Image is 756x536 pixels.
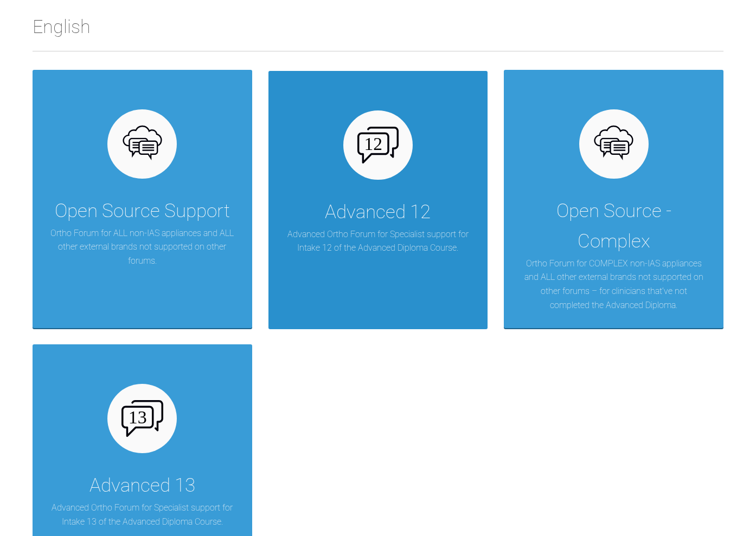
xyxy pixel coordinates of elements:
[33,12,723,51] h2: English
[593,123,635,165] img: opensource.6e495855.svg
[285,227,472,255] p: Advanced Ortho Forum for Specialist support for Intake 12 of the Advanced Diploma Course.
[268,70,488,328] a: Advanced 12Advanced Ortho Forum for Specialist support for Intake 12 of the Advanced Diploma Course.
[49,226,236,268] p: Ortho Forum for ALL non-IAS appliances and ALL other external brands not supported on other forums.
[121,123,163,165] img: opensource.6e495855.svg
[325,197,431,227] div: Advanced 12
[121,400,163,437] img: advanced-13.47c9b60d.svg
[520,196,707,257] div: Open Source - Complex
[504,70,723,328] a: Open Source - ComplexOrtho Forum for COMPLEX non-IAS appliances and ALL other external brands not...
[89,470,195,501] div: Advanced 13
[33,70,252,328] a: Open Source SupportOrtho Forum for ALL non-IAS appliances and ALL other external brands not suppo...
[49,501,236,528] p: Advanced Ortho Forum for Specialist support for Intake 13 of the Advanced Diploma Course.
[520,257,707,312] p: Ortho Forum for COMPLEX non-IAS appliances and ALL other external brands not supported on other f...
[55,196,230,226] div: Open Source Support
[357,127,399,164] img: advanced-12.503f70cd.svg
